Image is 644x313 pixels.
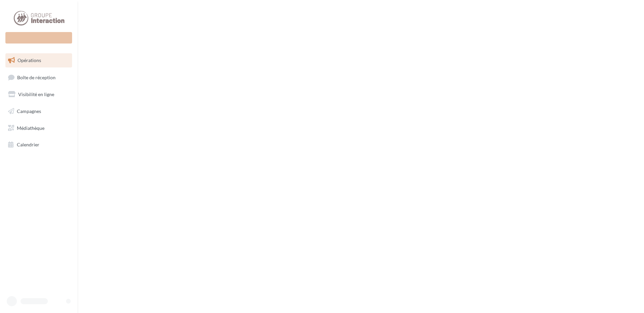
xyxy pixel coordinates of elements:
[17,125,44,131] span: Médiathèque
[17,108,41,114] span: Campagnes
[4,121,73,135] a: Médiathèque
[17,142,39,147] span: Calendrier
[4,87,73,102] a: Visibilité en ligne
[4,70,73,85] a: Boîte de réception
[5,32,72,44] div: Nouvelle campagne
[4,53,73,67] a: Opérations
[18,57,41,63] span: Opérations
[17,74,56,80] span: Boîte de réception
[18,91,54,97] span: Visibilité en ligne
[4,138,73,152] a: Calendrier
[4,104,73,118] a: Campagnes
